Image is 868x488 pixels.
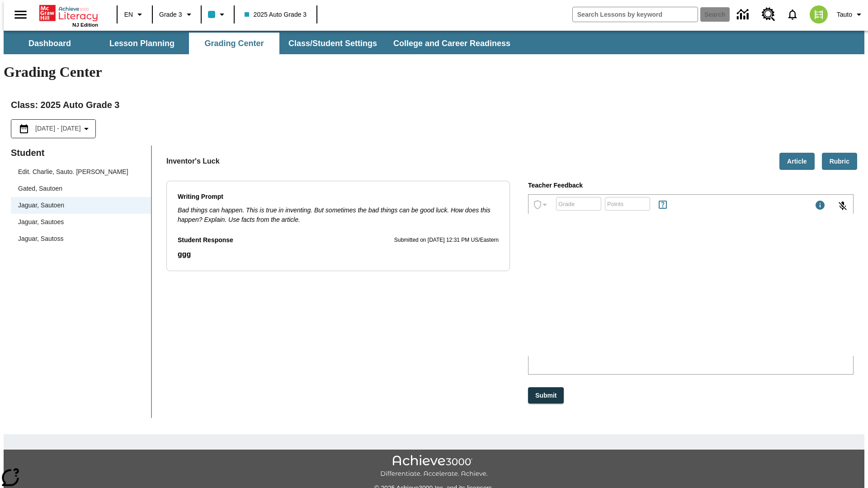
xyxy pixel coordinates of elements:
[178,192,499,202] p: Writing Prompt
[166,156,220,167] p: Inventor's Luck
[159,10,182,19] span: Grade 3
[39,4,98,22] a: Home
[779,153,815,170] button: Article, Will open in new tab
[832,195,854,217] button: Click to activate and allow voice recognition
[18,234,144,244] span: Jaguar, Sautoss
[11,230,151,247] div: Jaguar, Sautoss
[11,164,151,180] div: Edit. Charlie, Sauto. [PERSON_NAME]
[18,167,144,177] span: Edit. Charlie, Sauto. [PERSON_NAME]
[81,123,92,134] svg: Collapse Date Range Filter
[7,1,34,28] button: Open side menu
[18,217,144,227] span: Jaguar, Sautoes
[11,145,151,160] p: Student
[11,214,151,230] div: Jaguar, Sautoes
[4,31,864,54] div: SubNavbar
[15,123,92,134] button: Select the date range menu item
[837,10,852,19] span: Tauto
[4,33,519,54] div: SubNavbar
[654,196,672,214] button: Rules for Earning Points and Achievements, Will open in new tab
[281,33,384,54] button: Class/Student Settings
[756,2,781,27] a: Resource Center, Will open in new tab
[731,2,756,27] a: Data Center
[394,236,499,245] p: Submitted on [DATE] 12:31 PM US/Eastern
[833,6,868,23] button: Profile/Settings
[39,3,98,28] div: Home
[556,197,601,211] div: Grade: Letters, numbers, %, + and - are allowed.
[4,7,132,15] p: kXdbzR
[528,181,854,191] p: Teacher Feedback
[573,7,698,22] input: search field
[178,249,499,260] p: Student Response
[556,192,601,216] input: Grade: Letters, numbers, %, + and - are allowed.
[815,200,826,212] div: Maximum 1000 characters Press Escape to exit toolbar and use left and right arrow keys to access ...
[528,387,564,404] button: Submit
[72,22,98,28] span: NJ Edition
[4,7,132,15] body: Type your response here.
[605,197,650,211] div: Points: Must be equal to or less than 25.
[204,6,231,23] button: Class color is light blue. Change class color
[781,3,804,26] a: Notifications
[18,201,144,210] span: Jaguar, Sautoen
[178,235,233,245] p: Student Response
[4,64,864,80] h1: Grading Center
[178,206,499,225] p: Bad things can happen. This is true in inventing. But sometimes the bad things can be good luck. ...
[810,5,828,23] img: avatar image
[5,33,95,54] button: Dashboard
[35,124,81,133] span: [DATE] - [DATE]
[120,6,149,23] button: Language: EN, Select a language
[189,33,279,54] button: Grading Center
[11,197,151,214] div: Jaguar, Sautoen
[11,98,857,112] h2: Class : 2025 Auto Grade 3
[380,455,488,478] img: Achieve3000 Differentiate Accelerate Achieve
[386,33,518,54] button: College and Career Readiness
[18,184,144,193] span: Gated, Sautoen
[822,153,857,170] button: Rubric, Will open in new tab
[156,6,198,23] button: Grade: Grade 3, Select a grade
[245,10,307,19] span: 2025 Auto Grade 3
[605,192,650,216] input: Points: Must be equal to or less than 25.
[178,249,499,260] p: ggg
[804,3,833,26] button: Select a new avatar
[124,10,133,19] span: EN
[11,180,151,197] div: Gated, Sautoen
[97,33,187,54] button: Lesson Planning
